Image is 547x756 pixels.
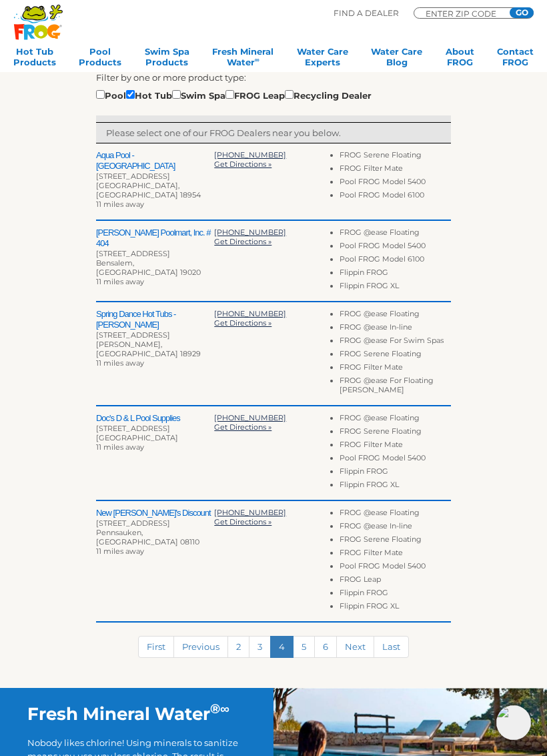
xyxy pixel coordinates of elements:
[293,636,315,658] a: 5
[340,508,451,521] li: FROG @ease Floating
[340,281,451,294] li: Flippin FROG XL
[270,636,294,658] a: 4
[212,46,273,73] a: Fresh MineralWater∞
[214,159,271,169] a: Get Directions »
[214,413,286,422] a: [PHONE_NUMBER]
[497,46,534,73] a: ContactFROG
[340,190,451,204] li: Pool FROG Model 6100
[340,163,451,177] li: FROG Filter Mate
[96,518,214,528] div: [STREET_ADDRESS]
[96,442,144,452] span: 11 miles away
[340,440,451,453] li: FROG Filter Mate
[340,561,451,575] li: Pool FROG Model 5400
[214,309,286,318] a: [PHONE_NUMBER]
[340,254,451,268] li: Pool FROG Model 6100
[340,336,451,349] li: FROG @ease For Swim Spas
[374,636,409,658] a: Last
[227,636,249,658] a: 2
[96,340,214,358] div: [PERSON_NAME], [GEOGRAPHIC_DATA] 18929
[510,7,534,18] input: GO
[96,277,144,286] span: 11 miles away
[336,636,374,658] a: Next
[297,46,348,73] a: Water CareExperts
[214,228,286,237] a: [PHONE_NUMBER]
[96,413,214,424] h2: Doc's D & L Pool Supplies
[340,426,451,440] li: FROG Serene Floating
[210,701,220,717] sup: ®
[96,71,246,84] label: Filter by one or more product type:
[96,87,372,102] div: Pool Hot Tub Swim Spa FROG Leap Recycling Dealer
[340,150,451,163] li: FROG Serene Floating
[214,508,286,517] a: [PHONE_NUMBER]
[340,413,451,426] li: FROG @ease Floating
[496,705,531,740] img: openIcon
[340,548,451,561] li: FROG Filter Mate
[96,528,214,546] div: Pennsauken, [GEOGRAPHIC_DATA] 08110
[220,701,229,717] sup: ∞
[340,268,451,281] li: Flippin FROG
[96,433,214,442] div: [GEOGRAPHIC_DATA]
[96,424,214,433] div: [STREET_ADDRESS]
[340,228,451,241] li: FROG @ease Floating
[340,453,451,466] li: Pool FROG Model 5400
[96,228,214,249] h2: [PERSON_NAME] Poolmart, Inc. # 404
[340,480,451,493] li: Flippin FROG XL
[96,330,214,340] div: [STREET_ADDRESS]
[340,241,451,254] li: Pool FROG Model 5400
[340,534,451,548] li: FROG Serene Floating
[340,466,451,480] li: Flippin FROG
[446,46,474,73] a: AboutFROG
[340,349,451,362] li: FROG Serene Floating
[334,7,399,19] p: Find A Dealer
[106,126,441,139] p: Please select one of our FROG Dealers near you below.
[96,309,214,330] h2: Spring Dance Hot Tubs - [PERSON_NAME]
[96,258,214,277] div: Bensalem, [GEOGRAPHIC_DATA] 19020
[340,376,451,398] li: FROG @ease For Floating [PERSON_NAME]
[424,10,504,17] input: Zip Code Form
[96,171,214,181] div: [STREET_ADDRESS]
[96,200,144,209] span: 11 miles away
[340,309,451,322] li: FROG @ease Floating
[96,181,214,200] div: [GEOGRAPHIC_DATA], [GEOGRAPHIC_DATA] 18954
[255,56,259,63] sup: ∞
[340,588,451,601] li: Flippin FROG
[13,46,56,73] a: Hot TubProducts
[145,46,189,73] a: Swim SpaProducts
[340,601,451,615] li: Flippin FROG XL
[340,575,451,588] li: FROG Leap
[214,422,271,432] a: Get Directions »
[96,150,214,171] h2: Aqua Pool - [GEOGRAPHIC_DATA]
[214,150,286,159] a: [PHONE_NUMBER]
[96,249,214,258] div: [STREET_ADDRESS]
[340,322,451,336] li: FROG @ease In-line
[340,521,451,534] li: FROG @ease In-line
[96,508,214,518] h2: New [PERSON_NAME]'s Discount
[214,318,271,328] a: Get Directions »
[340,362,451,376] li: FROG Filter Mate
[79,46,121,73] a: PoolProducts
[314,636,337,658] a: 6
[96,358,144,368] span: 11 miles away
[96,546,144,556] span: 11 miles away
[173,636,228,658] a: Previous
[371,46,422,73] a: Water CareBlog
[214,237,271,246] a: Get Directions »
[340,177,451,190] li: Pool FROG Model 5400
[27,703,246,725] h2: Fresh Mineral Water
[138,636,174,658] a: First
[249,636,271,658] a: 3
[214,517,271,526] a: Get Directions »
